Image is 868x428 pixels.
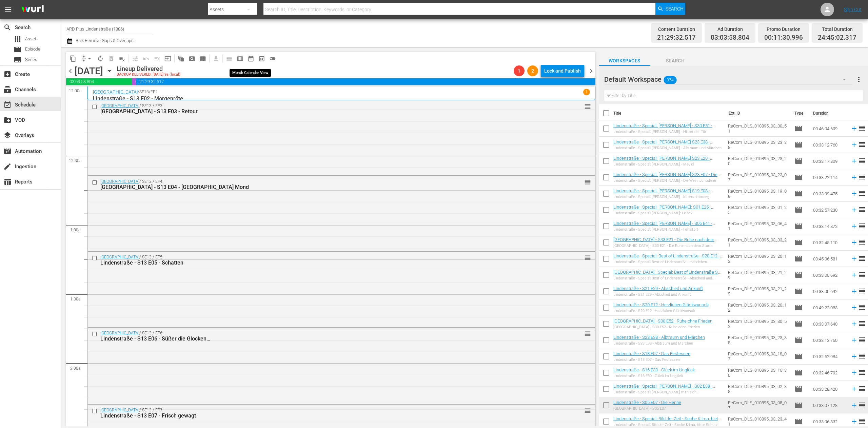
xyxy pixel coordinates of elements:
span: Reports [3,178,12,186]
span: reorder [584,254,591,261]
td: ReCom_DLS_010895_03_20_12 [725,299,791,316]
span: Bulk Remove Gaps & Overlaps [75,38,134,43]
span: Episode [794,287,803,295]
span: reorder [584,178,591,186]
span: Create Search Block [186,53,197,64]
span: reorder [858,124,866,132]
a: Lindenstraße - S16 E30 - Glück im Unglück [613,367,695,372]
svg: Add to Schedule [850,418,858,425]
a: Lindenstraße - Special: [PERSON_NAME]: S01 E25 - Liebe? [613,205,714,215]
span: reorder [858,271,866,279]
span: Episode [794,238,803,247]
svg: Add to Schedule [850,157,858,165]
span: calendar_view_week_outlined [237,55,243,62]
div: Content Duration [657,24,696,34]
span: reorder [858,319,866,328]
span: reorder [858,417,866,425]
span: Asset [14,35,22,43]
span: pageview_outlined [189,55,195,62]
td: ReCom_DLS_010895_03_23_20 [725,153,791,169]
td: 00:45:06.581 [810,251,848,267]
span: content_copy [70,55,76,62]
span: Search [3,23,12,32]
span: toggle_off [269,55,276,62]
td: 00:33:12.760 [810,332,848,348]
svg: Add to Schedule [850,190,858,197]
span: 2 [527,68,538,74]
span: Clear Lineup [117,53,127,64]
span: Episode [794,222,803,230]
span: Update Metadata from Key Asset [162,53,173,64]
span: menu [4,5,12,14]
span: Refresh All Search Blocks [173,52,186,65]
span: Episode [794,271,803,279]
div: Lindenstraße - Special: Best of Lindenstraße - Herzlichen Glückwunsch [613,260,723,264]
span: 03:03:58.804 [66,78,132,85]
td: 00:33:14.872 [810,218,848,234]
p: SE13 / [139,90,151,94]
span: VOD [3,116,12,124]
span: chevron_left [66,67,75,75]
a: Lindenstraße - Special: [PERSON_NAME] S19 E08 - Katerstimmung [613,188,713,198]
svg: Add to Schedule [850,255,858,262]
a: Sign Out [844,7,862,12]
p: EP2 [151,90,158,94]
td: 00:32:46.702 [810,365,848,381]
td: 00:32:57.230 [810,202,848,218]
span: Select an event to delete [106,53,117,64]
span: Week Calendar View [235,53,245,64]
button: reorder [584,103,591,110]
span: 00:11:30.996 [764,34,803,42]
span: reorder [858,222,866,230]
span: Search [650,57,701,65]
a: Lindenstraße - Special: [PERSON_NAME] - S06 E41 - Fehlstart [613,221,715,231]
span: Episode [794,304,803,312]
a: Lindenstraße - Special: [PERSON_NAME] S23 E38 - Albtraum und Märchen [613,139,713,150]
td: 00:33:17.809 [810,153,848,169]
svg: Add to Schedule [850,402,858,409]
span: Episode [25,46,40,53]
span: Episode [794,173,803,181]
span: autorenew_outlined [97,55,104,62]
td: ReCom_DLS_010895_03_02_38 [725,381,791,397]
span: Create [3,70,12,78]
td: 00:49:22.083 [810,299,848,316]
span: reorder [858,368,866,376]
span: movie [794,124,803,133]
span: Automation [3,147,12,155]
span: reorder [858,401,866,409]
div: BACKUP DELIVERED: [DATE] 9a (local) [117,73,180,77]
span: 24 hours Lineup View is OFF [267,53,278,64]
span: reorder [858,206,866,214]
a: [GEOGRAPHIC_DATA] [100,255,139,259]
span: reorder [584,330,591,337]
a: Lindenstraße - Special: Bild der Zeit - Suche Klima, biete Schutz S23 E41 [613,416,721,426]
a: Lindenstraße - S05 E07 - Die Henne [613,400,681,405]
td: ReCom_DLS_010895_03_23_07 [725,169,791,186]
svg: Add to Schedule [850,320,858,328]
button: Search [655,3,685,15]
button: reorder [584,178,591,185]
span: Download as CSV [208,52,221,65]
div: Lindenstraße - S16 E30 - Glück im Unglück [613,374,695,378]
td: ReCom_DLS_010895_03_33_21 [725,234,791,251]
div: Lineup Delivered [117,65,180,73]
div: [GEOGRAPHIC_DATA] - S30 E52 - Ruhe ohne Frieden [613,325,712,329]
td: ReCom_DLS_010895_03_01_25 [725,202,791,218]
img: ans4CAIJ8jUAAAAAAAAAAAAAAAAAAAAAAAAgQb4GAAAAAAAAAAAAAAAAAAAAAAAAJMjXAAAAAAAAAAAAAAAAAAAAAAAAgAT5G... [16,2,49,18]
span: Series [25,56,37,63]
td: 00:33:22.114 [810,169,848,186]
span: Channels [3,85,12,94]
span: chevron_right [587,67,595,75]
svg: Add to Schedule [850,271,858,279]
span: auto_awesome_motion_outlined [178,55,184,62]
a: Lindenstraße - Special: [PERSON_NAME] - S30 E51 - Hinter der Tür [613,123,715,133]
div: Lock and Publish [544,65,581,77]
span: reorder [584,103,591,110]
span: arrow_drop_down [86,55,93,62]
span: Episode [794,157,803,165]
td: 00:33:00.692 [810,283,848,299]
span: Episode [794,369,803,377]
p: 1 [585,90,588,94]
a: Lindenstraße - Special: [PERSON_NAME] - S02 E38 - Schenkt man sich [PERSON_NAME]… [613,384,715,394]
